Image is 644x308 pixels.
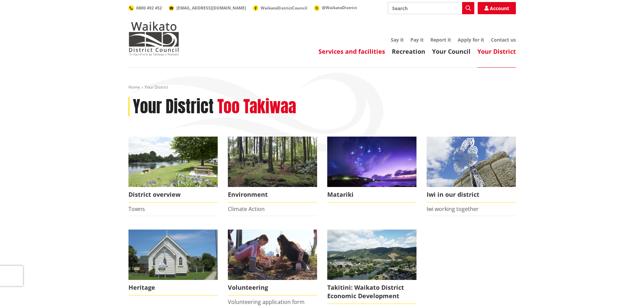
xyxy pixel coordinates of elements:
[327,187,416,203] span: Matariki
[477,47,516,55] a: Your District
[128,137,218,187] img: Ngaruawahia 0015
[432,47,471,55] a: Your Council
[228,137,317,187] img: biodiversity- Wright's Bush_16x9 crop
[228,137,317,203] a: Environment
[128,137,218,203] a: Ngaruawahia 0015 District overview
[327,230,416,304] a: Takitini: Waikato District Economic Development
[327,230,416,280] img: ngaaruawaahia
[427,137,516,187] img: Turangawaewae Ngaruawahia
[228,298,305,306] a: Volunteering application form
[128,22,179,55] img: Waikato District Council - Te Kaunihera aa Takiwaa o Waikato
[392,47,425,55] a: Recreation
[491,37,516,43] a: Contact us
[128,85,516,90] nav: breadcrumb
[478,2,516,14] a: Account
[128,84,140,90] a: Home
[228,230,317,280] img: volunteer icon
[228,230,317,295] a: volunteer icon Volunteering
[318,47,385,55] a: Services and facilities
[314,5,357,10] a: @WaikatoDistrict
[388,2,474,14] input: Search input
[133,97,214,117] h1: Your District
[327,137,416,203] a: Matariki
[261,5,307,11] span: WaikatoDistrictCouncil
[228,187,317,203] span: Environment
[128,187,218,203] span: District overview
[253,5,307,11] a: WaikatoDistrictCouncil
[145,84,168,90] span: Your District
[427,137,516,203] a: Turangawaewae Ngaruawahia Iwi in our district
[176,5,246,11] span: [EMAIL_ADDRESS][DOMAIN_NAME]
[427,187,516,203] span: Iwi in our district
[327,280,416,304] span: Takitini: Waikato District Economic Development
[327,137,416,187] img: Matariki over Whiaangaroa
[458,37,484,43] a: Apply for it
[427,205,479,213] a: Iwi working together
[136,5,162,11] span: 0800 492 452
[128,280,218,295] span: Heritage
[228,205,265,213] a: Climate Action
[128,205,145,213] a: Towns
[410,37,424,43] a: Pay it
[391,37,404,43] a: Say it
[128,230,218,280] img: Raglan Church
[322,5,357,10] span: @WaikatoDistrict
[613,280,637,304] iframe: Messenger Launcher
[128,230,218,295] a: Raglan Church Heritage
[217,97,296,117] h2: Too Takiwaa
[128,5,162,11] a: 0800 492 452
[430,37,451,43] a: Report it
[169,5,246,11] a: [EMAIL_ADDRESS][DOMAIN_NAME]
[228,280,317,295] span: Volunteering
